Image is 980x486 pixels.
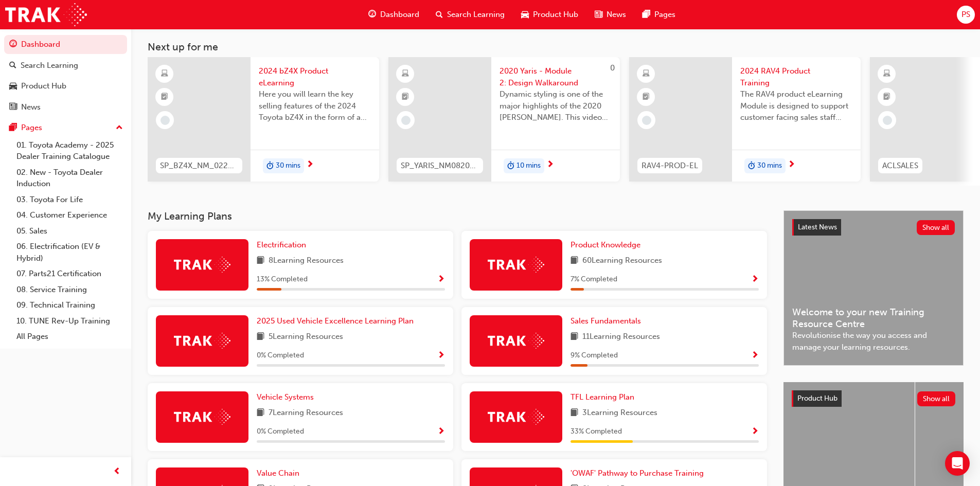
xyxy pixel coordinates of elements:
[4,118,127,137] button: Pages
[607,9,626,21] span: News
[643,8,650,21] span: pages-icon
[571,469,704,478] span: 'OWAF' Pathway to Purchase Training
[116,121,123,135] span: up-icon
[427,4,513,25] a: search-iconSearch Learning
[437,275,445,284] span: Show Progress
[131,41,980,53] h3: Next up for me
[788,160,795,170] span: next-icon
[12,313,127,329] a: 10. TUNE Rev-Up Training
[259,65,371,88] span: 2024 bZ4X Product eLearning
[582,407,657,420] span: 3 Learning Resources
[513,4,586,25] a: car-iconProduct Hub
[792,219,955,236] a: Latest NewsShow all
[571,255,578,267] span: book-icon
[148,57,379,182] a: SP_BZ4X_NM_0224_EL012024 bZ4X Product eLearningHere you will learn the key selling features of th...
[571,240,640,249] span: Product Knowledge
[21,80,66,92] div: Product Hub
[380,9,419,21] span: Dashboard
[12,192,127,208] a: 03. Toyota For Life
[546,160,554,170] span: next-icon
[586,4,634,25] a: news-iconNews
[500,88,612,123] span: Dynamic styling is one of the major highlights of the 2020 [PERSON_NAME]. This video gives an in-...
[751,349,759,362] button: Show Progress
[629,57,861,182] a: RAV4-PROD-EL2024 RAV4 Product TrainingThe RAV4 product eLearning Module is designed to support cu...
[500,65,612,88] span: 2020 Yaris - Module 2: Design Walkaround
[757,160,782,172] span: 30 mins
[9,82,17,91] span: car-icon
[368,8,376,21] span: guage-icon
[654,9,675,21] span: Pages
[9,40,17,49] span: guage-icon
[21,60,78,71] div: Search Learning
[259,88,371,123] span: Here you will learn the key selling features of the 2024 Toyota bZ4X in the form of a virtual 6-p...
[882,160,918,172] span: ACLSALES
[257,467,304,479] a: Value Chain
[12,282,127,298] a: 08. Service Training
[571,315,645,327] a: Sales Fundamentals
[740,65,852,88] span: 2024 RAV4 Product Training
[883,67,890,81] span: learningResourceType_ELEARNING-icon
[174,409,230,425] img: Trak
[437,427,445,437] span: Show Progress
[4,33,127,118] button: DashboardSearch LearningProduct HubNews
[21,122,42,134] div: Pages
[402,67,409,81] span: learningResourceType_ELEARNING-icon
[634,4,684,25] a: pages-iconPages
[571,239,645,251] a: Product Knowledge
[642,160,698,172] span: RAV4-PROD-EL
[447,9,505,21] span: Search Learning
[257,255,264,267] span: book-icon
[12,223,127,239] a: 05. Sales
[571,274,617,285] span: 7 % Completed
[4,56,127,75] a: Search Learning
[571,331,578,344] span: book-icon
[257,239,310,251] a: Electrification
[12,239,127,266] a: 06. Electrification (EV & Hybrid)
[883,91,890,104] span: booktick-icon
[437,273,445,286] button: Show Progress
[488,333,544,349] img: Trak
[961,9,970,21] span: PS
[437,351,445,361] span: Show Progress
[516,160,541,172] span: 10 mins
[751,427,759,437] span: Show Progress
[402,91,409,104] span: booktick-icon
[4,77,127,96] a: Product Hub
[12,165,127,192] a: 02. New - Toyota Dealer Induction
[957,6,975,24] button: PS
[161,116,170,125] span: learningRecordVerb_NONE-icon
[257,315,418,327] a: 2025 Used Vehicle Excellence Learning Plan
[792,330,955,353] span: Revolutionise the way you access and manage your learning resources.
[276,160,300,172] span: 30 mins
[571,407,578,420] span: book-icon
[751,425,759,438] button: Show Progress
[792,307,955,330] span: Welcome to your new Training Resource Centre
[9,103,17,112] span: news-icon
[740,88,852,123] span: The RAV4 product eLearning Module is designed to support customer facing sales staff with introdu...
[257,240,306,249] span: Electrification
[160,160,238,172] span: SP_BZ4X_NM_0224_EL01
[751,351,759,361] span: Show Progress
[161,67,168,81] span: learningResourceType_ELEARNING-icon
[174,257,230,273] img: Trak
[4,98,127,117] a: News
[257,407,264,420] span: book-icon
[783,210,964,366] a: Latest NewsShow allWelcome to your new Training Resource CentreRevolutionise the way you access a...
[917,220,955,235] button: Show all
[917,391,956,406] button: Show all
[9,123,17,133] span: pages-icon
[571,392,634,402] span: TFL Learning Plan
[306,160,314,170] span: next-icon
[12,266,127,282] a: 07. Parts21 Certification
[571,391,638,403] a: TFL Learning Plan
[5,3,87,26] img: Trak
[257,392,314,402] span: Vehicle Systems
[257,391,318,403] a: Vehicle Systems
[751,273,759,286] button: Show Progress
[401,160,479,172] span: SP_YARIS_NM0820_EL_02
[571,350,618,362] span: 9 % Completed
[257,469,299,478] span: Value Chain
[571,467,708,479] a: 'OWAF' Pathway to Purchase Training
[269,331,343,344] span: 5 Learning Resources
